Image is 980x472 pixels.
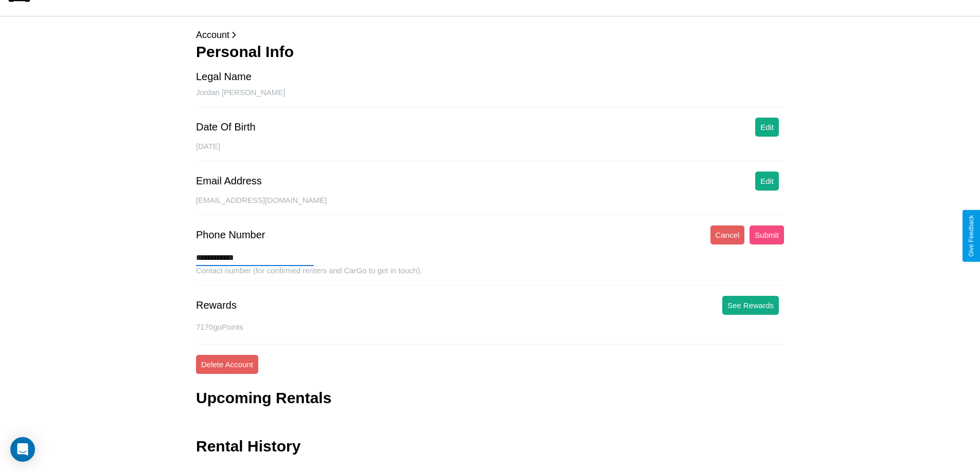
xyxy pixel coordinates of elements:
div: Jordan [PERSON_NAME] [196,88,784,107]
div: [DATE] [196,142,784,161]
h3: Personal Info [196,43,784,61]
button: Delete Account [196,355,258,374]
div: Email Address [196,175,262,187]
div: Date Of Birth [196,121,256,133]
div: Rewards [196,299,237,311]
p: 7170 goPoints [196,320,784,334]
button: Cancel [710,225,745,244]
button: Submit [750,225,784,244]
button: Edit [755,172,779,191]
h3: Rental History [196,438,300,455]
button: See Rewards [722,296,779,315]
div: [EMAIL_ADDRESS][DOMAIN_NAME] [196,196,784,215]
p: Account [196,27,784,43]
div: Contact number (for confirmed renters and CarGo to get in touch). [196,266,784,286]
div: Open Intercom Messenger [10,437,35,462]
h3: Upcoming Rentals [196,389,331,407]
div: Give Feedback [968,215,975,257]
button: Edit [755,118,779,137]
div: Legal Name [196,71,252,83]
div: Phone Number [196,229,265,241]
